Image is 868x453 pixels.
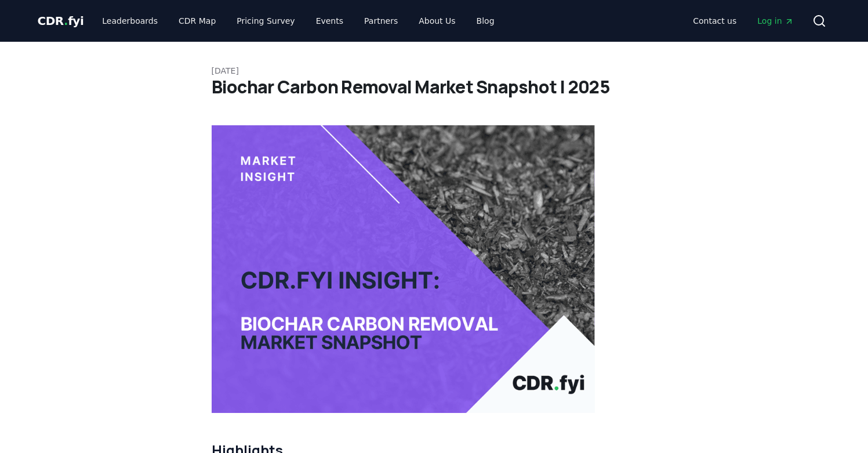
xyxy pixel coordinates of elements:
span: CDR fyi [38,14,84,28]
span: Log in [757,15,793,27]
span: . [64,14,68,28]
a: Contact us [684,10,746,31]
nav: Main [684,10,802,31]
h1: Biochar Carbon Removal Market Snapshot | 2025 [212,77,657,97]
img: blog post image [212,125,595,413]
a: Events [307,10,353,31]
a: Partners [355,10,407,31]
nav: Main [93,10,503,31]
a: CDR Map [169,10,225,31]
a: Log in [748,10,802,31]
a: Blog [467,10,504,31]
a: CDR.fyi [38,13,84,29]
p: [DATE] [212,65,657,77]
a: About Us [409,10,464,31]
a: Leaderboards [93,10,167,31]
a: Pricing Survey [227,10,304,31]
